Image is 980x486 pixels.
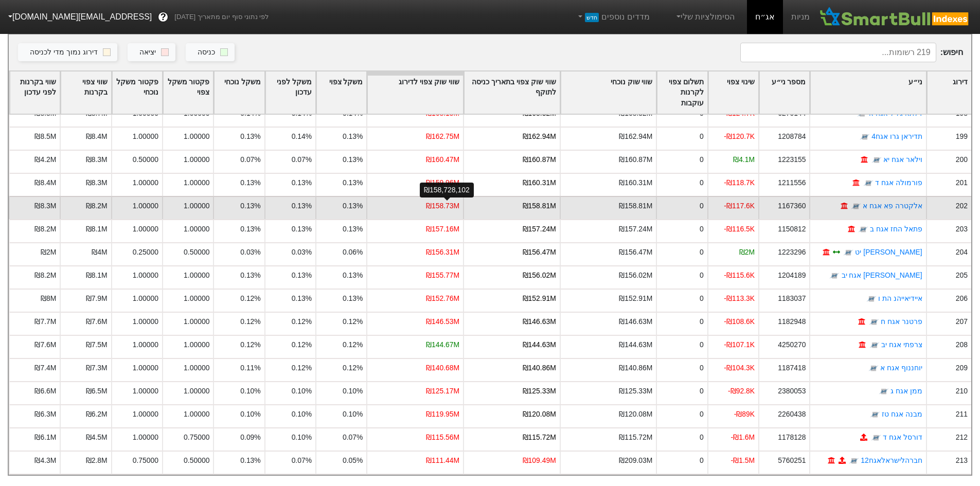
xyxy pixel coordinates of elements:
[426,177,459,188] div: ₪159.96M
[700,154,704,165] div: 0
[34,131,56,142] div: ₪8.5M
[86,131,108,142] div: ₪8.4M
[86,201,108,211] div: ₪8.2M
[426,247,459,258] div: ₪156.31M
[214,71,264,114] div: Toggle SortBy
[133,201,158,211] div: 1.00000
[184,224,209,235] div: 1.00000
[86,293,108,304] div: ₪7.9M
[292,131,312,142] div: 0.14%
[724,177,755,188] div: -₪118.7K
[174,12,269,22] span: לפי נתוני סוף יום מתאריך [DATE]
[619,293,652,304] div: ₪152.91M
[240,293,260,304] div: 0.12%
[778,455,806,466] div: 5760251
[670,7,739,27] a: הסימולציות שלי
[34,201,56,211] div: ₪8.3M
[240,455,260,466] div: 0.13%
[34,386,56,397] div: ₪6.6M
[426,455,459,466] div: ₪111.44M
[184,432,209,443] div: 0.75000
[778,247,806,258] div: 1223296
[343,224,363,235] div: 0.13%
[829,271,840,281] img: tase link
[523,247,556,258] div: ₪156.47M
[724,224,755,235] div: -₪116.5K
[868,364,879,374] img: tase link
[863,202,922,210] a: אלקטרה פא אגח א
[10,71,60,114] div: Toggle SortBy
[86,270,108,281] div: ₪8.1M
[871,155,882,166] img: tase link
[778,339,806,350] div: 4250270
[619,247,652,258] div: ₪156.47M
[184,316,209,327] div: 1.00000
[30,47,98,58] div: דירוג נמוך מדי לכניסה
[292,293,312,304] div: 0.13%
[956,363,968,373] div: 209
[881,340,922,349] a: צרפתי אגח יב
[86,339,108,350] div: ₪7.5M
[343,409,363,420] div: 0.10%
[86,432,108,443] div: ₪4.5M
[292,455,312,466] div: 0.07%
[41,247,56,258] div: ₪2M
[184,154,209,165] div: 1.00000
[619,270,652,281] div: ₪156.02M
[842,271,922,279] a: [PERSON_NAME] אגח יב
[855,248,922,256] a: [PERSON_NAME] יט
[956,201,968,211] div: 202
[956,339,968,350] div: 208
[863,178,874,189] img: tase link
[956,316,968,327] div: 207
[585,13,599,22] span: חדש
[523,409,556,420] div: ₪120.08M
[86,154,108,165] div: ₪8.3M
[882,410,922,418] a: מבנה אגח טז
[426,316,459,327] div: ₪146.53M
[464,71,560,114] div: Toggle SortBy
[292,363,312,373] div: 0.12%
[133,363,158,373] div: 1.00000
[34,316,56,327] div: ₪7.7M
[133,247,158,258] div: 0.25000
[870,225,922,233] a: פתאל החז אגח ב
[163,71,213,114] div: Toggle SortBy
[880,364,922,372] a: יוחננוף אגח א
[420,183,474,197] div: ₪158,728,102
[778,270,806,281] div: 1204189
[818,7,972,27] img: SmartBull
[523,201,556,211] div: ₪158.81M
[240,432,260,443] div: 0.09%
[523,363,556,373] div: ₪140.86M
[240,247,260,258] div: 0.03%
[523,154,556,165] div: ₪160.87M
[343,455,363,466] div: 0.05%
[956,224,968,235] div: 203
[139,47,156,58] div: יציאה
[86,409,108,420] div: ₪6.2M
[292,224,312,235] div: 0.13%
[184,201,209,211] div: 1.00000
[426,270,459,281] div: ₪155.77M
[572,7,654,27] a: מדדים נוספיםחדש
[34,363,56,373] div: ₪7.4M
[956,270,968,281] div: 205
[426,363,459,373] div: ₪140.68M
[92,247,107,258] div: ₪4M
[343,339,363,350] div: 0.12%
[292,201,312,211] div: 0.13%
[956,386,968,397] div: 210
[240,224,260,235] div: 0.13%
[426,339,459,350] div: ₪144.67M
[858,225,868,235] img: tase link
[292,339,312,350] div: 0.12%
[700,386,704,397] div: 0
[619,386,652,397] div: ₪125.33M
[849,456,859,466] img: tase link
[879,387,889,397] img: tase link
[843,248,853,258] img: tase link
[700,316,704,327] div: 0
[700,432,704,443] div: 0
[740,43,936,62] input: 219 רשומות...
